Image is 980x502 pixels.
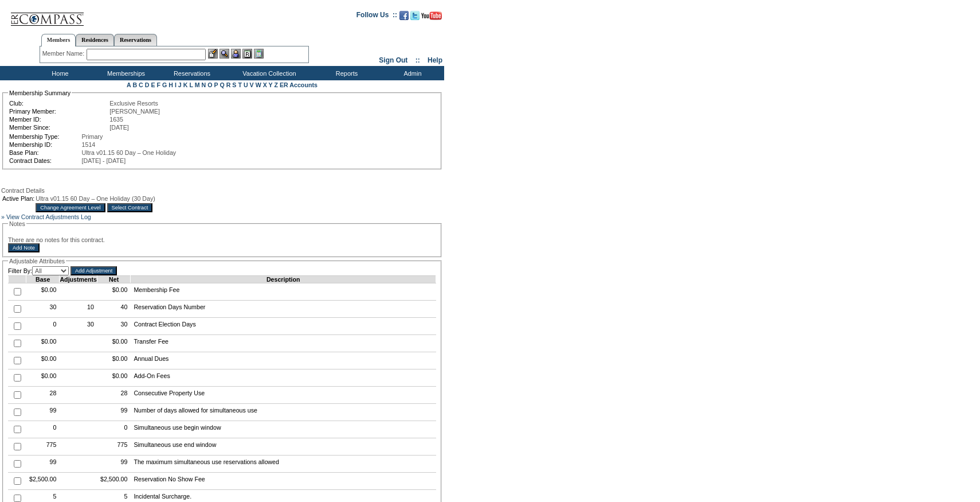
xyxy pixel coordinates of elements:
[97,456,130,473] td: 99
[131,335,436,352] td: Transfer Fee
[139,81,143,88] a: C
[26,283,60,301] td: $0.00
[9,108,108,115] td: Primary Member:
[183,81,188,88] a: K
[97,438,130,456] td: 775
[168,81,173,88] a: H
[70,266,117,275] input: Add Adjustment
[263,81,267,88] a: X
[26,473,60,490] td: $2,500.00
[428,56,442,64] a: Help
[232,81,236,88] a: S
[250,81,254,88] a: V
[131,318,436,335] td: Contract Election Days
[256,81,261,88] a: W
[9,124,108,131] td: Member Since:
[9,100,108,107] td: Club:
[145,81,150,88] a: D
[1,213,91,220] a: » View Contract Adjustments Log
[26,369,60,387] td: $0.00
[202,81,206,88] a: N
[151,81,155,88] a: E
[175,81,177,88] a: I
[1,187,443,194] div: Contract Details
[97,473,130,490] td: $2,500.00
[8,243,40,252] input: Add Note
[97,301,130,318] td: 40
[10,3,84,26] img: Compass Home
[214,81,218,88] a: P
[8,220,26,227] legend: Notes
[8,89,72,96] legend: Membership Summary
[231,49,241,59] img: Impersonate
[92,66,158,80] td: Memberships
[60,276,97,283] td: Adjustments
[8,266,69,275] td: Filter By:
[415,56,420,64] span: ::
[399,14,409,21] a: Become our fan on Facebook
[127,81,131,88] a: A
[60,301,97,318] td: 10
[26,387,60,404] td: 28
[207,81,212,88] a: O
[26,66,92,80] td: Home
[131,352,436,369] td: Annual Dues
[224,66,312,80] td: Vacation Collection
[131,369,436,387] td: Add-On Fees
[131,301,436,318] td: Reservation Days Number
[109,116,123,123] span: 1635
[97,421,130,438] td: 0
[131,283,436,301] td: Membership Fee
[97,404,130,421] td: 99
[76,34,114,46] a: Residences
[82,141,96,148] span: 1514
[9,133,81,140] td: Membership Type:
[131,456,436,473] td: The maximum simultaneous use reservations allowed
[8,236,105,243] span: There are no notes for this contract.
[158,66,224,80] td: Reservations
[131,421,436,438] td: Simultaneous use begin window
[36,195,155,202] span: Ultra v01.15 60 Day – One Holiday (30 Day)
[97,352,130,369] td: $0.00
[82,133,103,140] span: Primary
[421,14,442,21] a: Subscribe to our YouTube Channel
[410,11,420,20] img: Follow us on Twitter
[131,387,436,404] td: Consecutive Property Use
[109,124,129,131] span: [DATE]
[131,438,436,456] td: Simultaneous use end window
[219,49,229,59] img: View
[109,108,160,115] span: [PERSON_NAME]
[378,66,444,80] td: Admin
[41,34,76,46] a: Members
[42,49,87,59] div: Member Name:
[242,49,252,59] img: Reservations
[9,149,81,156] td: Base Plan:
[9,141,81,148] td: Membership ID:
[97,276,130,283] td: Net
[280,81,317,88] a: ER Accounts
[269,81,273,88] a: Y
[26,352,60,369] td: $0.00
[254,49,264,59] img: b_calculator.gif
[26,276,60,283] td: Base
[189,81,193,88] a: L
[97,335,130,352] td: $0.00
[195,81,200,88] a: M
[208,49,218,59] img: b_edit.gif
[26,404,60,421] td: 99
[97,283,130,301] td: $0.00
[9,157,81,164] td: Contract Dates:
[26,421,60,438] td: 0
[8,258,66,264] legend: Adjustable Attributes
[131,276,436,283] td: Description
[82,149,177,156] span: Ultra v01.15 60 Day – One Holiday
[114,34,157,46] a: Reservations
[26,318,60,335] td: 0
[421,11,442,20] img: Subscribe to our YouTube Channel
[379,56,407,64] a: Sign Out
[26,335,60,352] td: $0.00
[2,195,34,202] td: Active Plan:
[226,81,231,88] a: R
[410,14,420,21] a: Follow us on Twitter
[238,81,242,88] a: T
